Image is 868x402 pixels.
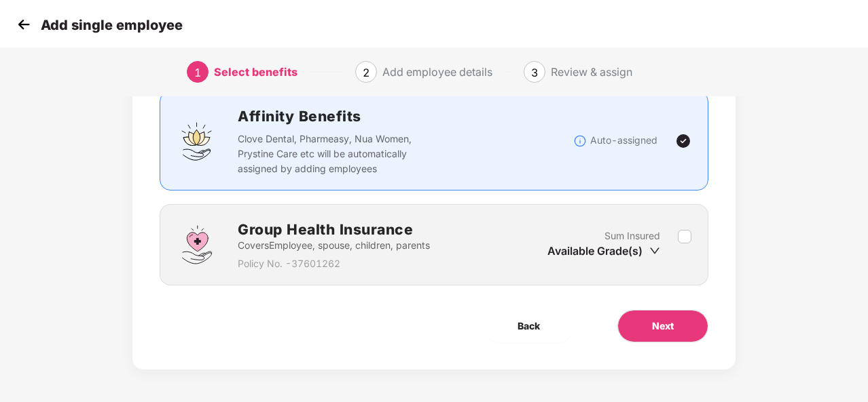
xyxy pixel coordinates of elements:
[41,17,183,33] p: Add single employee
[590,133,657,148] p: Auto-assigned
[675,133,691,149] img: svg+xml;base64,PHN2ZyBpZD0iVGljay0yNHgyNCIgeG1sbnM9Imh0dHA6Ly93d3cudzMub3JnLzIwMDAvc3ZnIiB3aWR0aD...
[604,228,660,243] p: Sum Insured
[177,121,217,161] img: svg+xml;base64,PHN2ZyBpZD0iQWZmaW5pdHlfQmVuZWZpdHMiIGRhdGEtbmFtZT0iQWZmaW5pdHkgQmVuZWZpdHMiIHhtbG...
[518,319,540,334] span: Back
[238,238,430,253] p: Covers Employee, spouse, children, parents
[363,66,369,79] span: 2
[551,61,632,83] div: Review & assign
[649,245,660,256] span: down
[382,61,492,83] div: Add employee details
[573,134,587,148] img: svg+xml;base64,PHN2ZyBpZD0iSW5mb18tXzMyeDMyIiBkYXRhLW5hbWU9IkluZm8gLSAzMngzMiIgeG1sbnM9Imh0dHA6Ly...
[238,132,439,176] p: Clove Dental, Pharmeasy, Nua Women, Prystine Care etc will be automatically assigned by adding em...
[14,14,34,35] img: svg+xml;base64,PHN2ZyB4bWxucz0iaHR0cDovL3d3dy53My5vcmcvMjAwMC9zdmciIHdpZHRoPSIzMCIgaGVpZ2h0PSIzMC...
[194,66,201,79] span: 1
[531,66,538,79] span: 3
[484,310,574,342] button: Back
[238,105,573,127] h2: Affinity Benefits
[238,256,430,271] p: Policy No. - 37601262
[214,61,297,83] div: Select benefits
[177,224,217,265] img: svg+xml;base64,PHN2ZyBpZD0iR3JvdXBfSGVhbHRoX0luc3VyYW5jZSIgZGF0YS1uYW1lPSJHcm91cCBIZWFsdGggSW5zdX...
[652,319,674,334] span: Next
[617,310,708,342] button: Next
[547,243,660,258] div: Available Grade(s)
[238,218,430,241] h2: Group Health Insurance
